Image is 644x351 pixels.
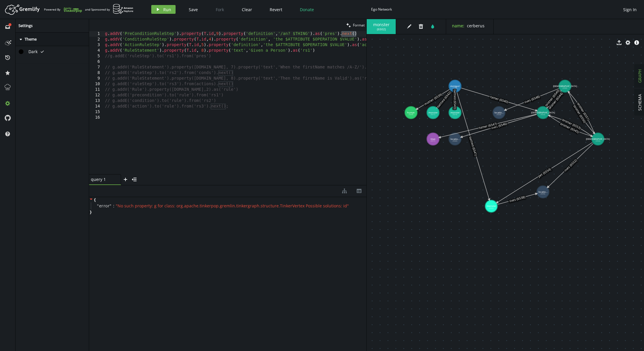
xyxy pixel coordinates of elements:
[478,122,497,130] text: father (6547)
[453,140,457,142] tspan: (6520)
[353,23,365,28] span: Format
[451,111,460,114] tspan: monster
[113,4,134,14] img: AWS Neptune
[451,137,460,140] tspan: locatio...
[452,23,464,28] label: name :
[89,53,104,59] div: 5
[89,37,104,42] div: 2
[85,4,134,15] div: and Sponsored by
[407,111,415,114] tspan: human
[431,140,435,142] tspan: (6517)
[270,7,282,12] span: Revert
[113,203,114,209] span: :
[89,209,91,215] span: }
[431,113,435,116] tspan: (6511)
[373,22,390,27] span: monster
[89,65,104,70] div: 7
[553,85,577,88] tspan: [DEMOGRAPHIC_DATA]
[94,197,96,202] span: {
[586,137,610,140] tspan: [DEMOGRAPHIC_DATA]
[110,203,112,209] span: "
[89,59,104,65] div: 6
[89,87,104,93] div: 11
[44,4,82,15] div: Powered By
[431,137,436,140] tspan: titan
[18,23,33,28] span: Settings
[563,87,567,89] tspan: (6526)
[487,204,496,207] tspan: monster
[242,7,252,12] span: Clear
[489,207,494,209] tspan: (6502)
[89,76,104,81] div: 9
[509,195,526,203] text: lives (6538)
[89,70,104,76] div: 8
[541,113,545,116] tspan: (6523)
[211,5,229,14] button: Fork
[531,111,555,114] tspan: [DEMOGRAPHIC_DATA]
[495,111,504,114] tspan: locatio...
[237,5,256,14] button: Clear
[25,36,37,42] span: Theme
[189,7,198,12] span: Save
[637,94,643,111] span: SCHEMA
[151,5,176,14] button: Run
[637,69,643,83] span: GRAPH
[295,5,318,14] button: Donate
[89,104,104,109] div: 14
[89,115,104,120] div: 16
[429,111,438,114] tspan: monster
[184,5,202,14] button: Save
[623,7,637,12] span: Sign In
[89,42,104,48] div: 3
[163,7,171,12] span: Run
[89,48,104,53] div: 4
[91,177,114,182] span: query 1
[409,113,413,116] tspan: (6508)
[538,190,548,193] tspan: locatio...
[265,5,287,14] button: Revert
[89,31,104,37] div: 1
[99,203,110,209] span: error
[116,203,349,209] span: " No such property: g for class: org.apache.tinkerpop.gremlin.tinkergraph.structure.TinkerVertex ...
[344,19,366,31] button: Format
[467,23,485,28] span: cerberus
[453,113,457,116] tspan: (6514)
[28,49,38,54] span: Dark
[453,89,457,109] text: battled (6543)
[89,81,104,87] div: 10
[453,87,457,89] tspan: (6505)
[377,27,386,31] span: ( 6502 )
[371,7,392,11] div: Ego Network
[300,7,314,12] span: Donate
[89,93,104,98] div: 12
[541,193,545,195] tspan: (6535)
[596,140,600,142] tspan: (6532)
[450,85,460,88] tspan: demigod
[497,113,501,116] tspan: (6529)
[620,5,640,14] button: Sign In
[216,7,224,12] span: Fork
[97,203,99,209] span: "
[89,109,104,115] div: 15
[89,98,104,104] div: 13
